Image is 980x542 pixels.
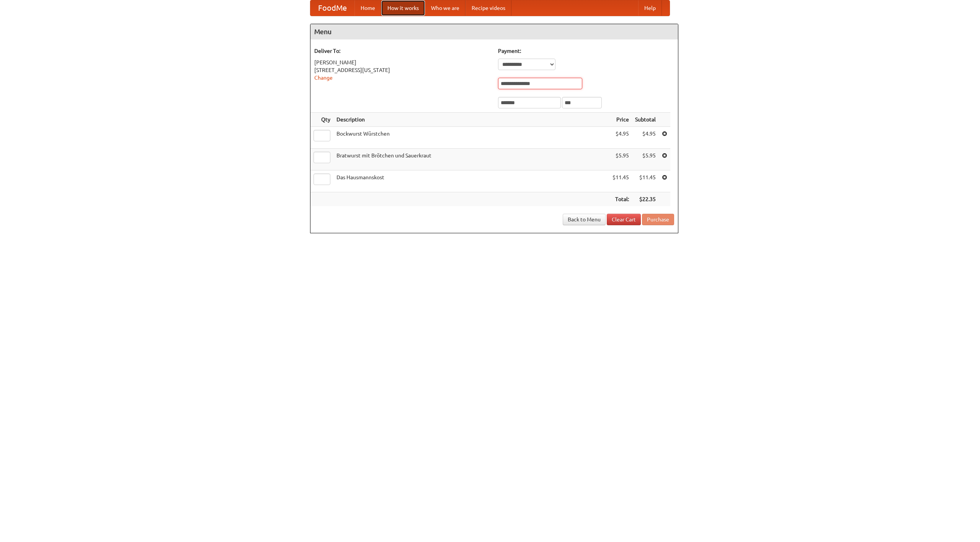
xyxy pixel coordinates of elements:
[632,192,659,206] th: $22.35
[333,113,609,127] th: Description
[498,47,674,55] h5: Payment:
[465,0,511,16] a: Recipe videos
[632,127,659,149] td: $4.95
[632,149,659,170] td: $5.95
[609,127,632,149] td: $4.95
[609,149,632,170] td: $5.95
[333,149,609,170] td: Bratwurst mit Brötchen und Sauerkraut
[314,75,333,81] a: Change
[609,170,632,192] td: $11.45
[632,113,659,127] th: Subtotal
[638,0,662,16] a: Help
[563,214,606,225] a: Back to Menu
[314,47,490,55] h5: Deliver To:
[354,0,381,16] a: Home
[333,170,609,192] td: Das Hausmannskost
[314,66,490,74] div: [STREET_ADDRESS][US_STATE]
[381,0,425,16] a: How it works
[310,0,354,16] a: FoodMe
[333,127,609,149] td: Bockwurst Würstchen
[607,214,641,225] a: Clear Cart
[310,24,678,39] h4: Menu
[632,170,659,192] td: $11.45
[609,113,632,127] th: Price
[425,0,465,16] a: Who we are
[609,192,632,206] th: Total:
[314,59,490,66] div: [PERSON_NAME]
[310,113,333,127] th: Qty
[642,214,674,225] button: Purchase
